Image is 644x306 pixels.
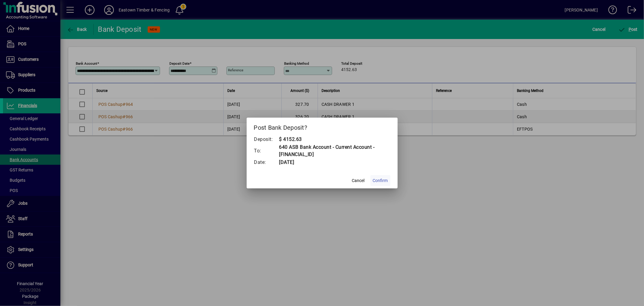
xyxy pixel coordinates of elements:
[247,118,398,135] h2: Post Bank Deposit?
[373,177,388,184] span: Confirm
[254,143,279,158] td: To:
[279,135,390,143] td: $ 4152.63
[254,158,279,166] td: Date:
[279,158,390,166] td: [DATE]
[279,143,390,158] td: 640 ASB Bank Account - Current Account - [FINANCIAL_ID]
[349,175,368,186] button: Cancel
[254,135,279,143] td: Deposit:
[352,177,365,184] span: Cancel
[370,175,390,186] button: Confirm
